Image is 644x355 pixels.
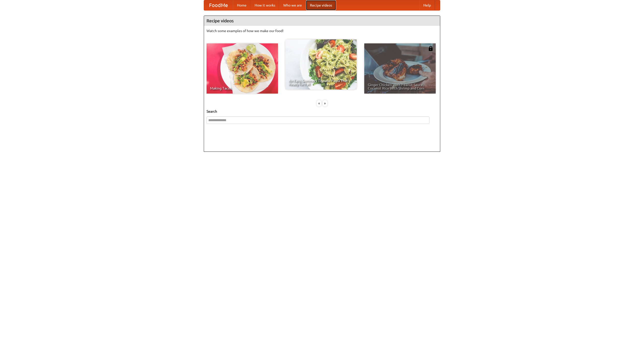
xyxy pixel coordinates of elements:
a: An Easy, Summery Tomato Pasta That's Ready for Fall [285,39,357,90]
a: Recipe videos [306,0,336,10]
p: Watch some examples of how we make our food! [207,28,437,33]
div: « [317,100,321,106]
span: Making Tacos [210,87,274,90]
a: How it works [251,0,279,10]
a: Home [233,0,251,10]
a: Help [419,0,435,10]
h5: Search [207,109,437,114]
a: FoodMe [204,0,233,10]
img: 483408.png [428,46,433,51]
a: Making Tacos [207,43,278,94]
div: » [323,100,327,106]
span: An Easy, Summery Tomato Pasta That's Ready for Fall [289,79,353,86]
h4: Recipe videos [204,16,440,26]
a: Who we are [279,0,306,10]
